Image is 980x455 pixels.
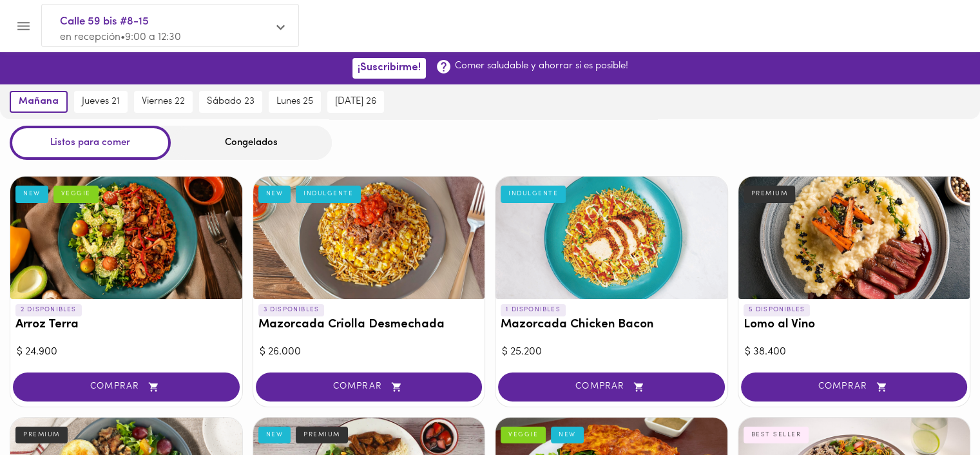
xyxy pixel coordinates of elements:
[745,345,964,360] div: $ 38.400
[744,304,811,316] p: 5 DISPONIBLES
[258,427,291,443] div: NEW
[8,10,39,42] button: Menu
[15,304,82,316] p: 2 DISPONIBLES
[296,427,348,443] div: PREMIUM
[10,126,171,160] div: Listos para comer
[514,382,709,392] span: COMPRAR
[335,96,376,108] span: [DATE] 26
[551,427,584,443] div: NEW
[82,96,120,108] span: jueves 21
[10,177,242,299] div: Arroz Terra
[501,318,722,332] h3: Mazorcada Chicken Bacon
[19,96,59,108] span: mañana
[15,318,237,332] h3: Arroz Terra
[258,318,480,332] h3: Mazorcada Criolla Desmechada
[358,62,421,74] span: ¡Suscribirme!
[352,58,426,78] button: ¡Suscribirme!
[17,345,236,360] div: $ 24.900
[15,427,68,443] div: PREMIUM
[207,96,255,108] span: sábado 23
[171,126,332,160] div: Congelados
[455,59,628,73] p: Comer saludable y ahorrar si es posible!
[15,186,48,202] div: NEW
[327,91,384,113] button: [DATE] 26
[60,32,181,43] span: en recepción • 9:00 a 12:30
[258,186,291,202] div: NEW
[272,382,466,392] span: COMPRAR
[199,91,262,113] button: sábado 23
[501,427,546,443] div: VEGGIE
[13,373,240,402] button: COMPRAR
[29,382,224,392] span: COMPRAR
[744,318,965,332] h3: Lomo al Vino
[905,380,967,442] iframe: Messagebird Livechat Widget
[10,91,68,113] button: mañana
[741,373,968,402] button: COMPRAR
[757,382,952,392] span: COMPRAR
[258,304,325,316] p: 3 DISPONIBLES
[253,177,485,299] div: Mazorcada Criolla Desmechada
[502,345,721,360] div: $ 25.200
[142,96,185,108] span: viernes 22
[501,304,566,316] p: 1 DISPONIBLES
[495,177,727,299] div: Mazorcada Chicken Bacon
[53,186,99,202] div: VEGGIE
[260,345,479,360] div: $ 26.000
[738,177,970,299] div: Lomo al Vino
[744,427,809,443] div: BEST SELLER
[134,91,193,113] button: viernes 22
[74,91,128,113] button: jueves 21
[60,14,267,30] span: Calle 59 bis #8-15
[498,373,725,402] button: COMPRAR
[256,373,483,402] button: COMPRAR
[744,186,796,202] div: PREMIUM
[296,186,361,202] div: INDULGENTE
[269,91,321,113] button: lunes 25
[501,186,566,202] div: INDULGENTE
[276,96,313,108] span: lunes 25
